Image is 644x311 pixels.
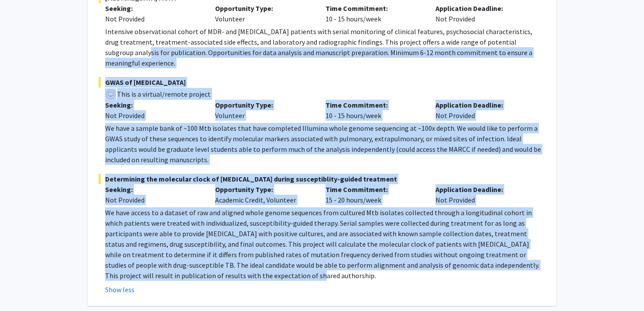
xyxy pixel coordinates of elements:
[435,184,532,195] p: Application Deadline:
[105,26,545,68] p: Intensive observational cohort of MDR- and [MEDICAL_DATA] patients with serial monitoring of clin...
[319,3,429,24] div: 10 - 15 hours/week
[105,110,202,121] div: Not Provided
[105,195,202,205] div: Not Provided
[209,3,318,24] div: Volunteer
[99,77,545,87] span: GWAS of [MEDICAL_DATA]
[7,272,37,304] iframe: Chat
[326,184,422,195] p: Time Commitment:
[319,184,429,205] div: 15 - 20 hours/week
[105,123,545,165] p: We have a sample bank of ~100 Mtb isolates that have completed Illumina whole genome sequencing a...
[215,184,312,195] p: Opportunity Type:
[215,100,312,110] p: Opportunity Type:
[435,3,532,14] p: Application Deadline:
[429,100,539,121] div: Not Provided
[99,174,545,184] span: Determining the molecular clock of [MEDICAL_DATA] during susceptiblity-guided treatment
[326,100,422,110] p: Time Commitment:
[105,3,202,14] p: Seeking:
[105,100,202,110] p: Seeking:
[215,3,312,14] p: Opportunity Type:
[105,284,134,295] button: Show less
[105,14,202,24] div: Not Provided
[429,184,539,205] div: Not Provided
[435,100,532,110] p: Application Deadline:
[326,3,422,14] p: Time Commitment:
[209,184,318,205] div: Academic Credit, Volunteer
[105,207,545,281] p: We have access to a dataset of raw and aligned whole genome sequences from cultured Mtb isolates ...
[429,3,539,24] div: Not Provided
[209,100,318,121] div: Volunteer
[105,184,202,195] p: Seeking:
[116,90,211,98] span: This is a virtual/remote project
[319,100,429,121] div: 10 - 15 hours/week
